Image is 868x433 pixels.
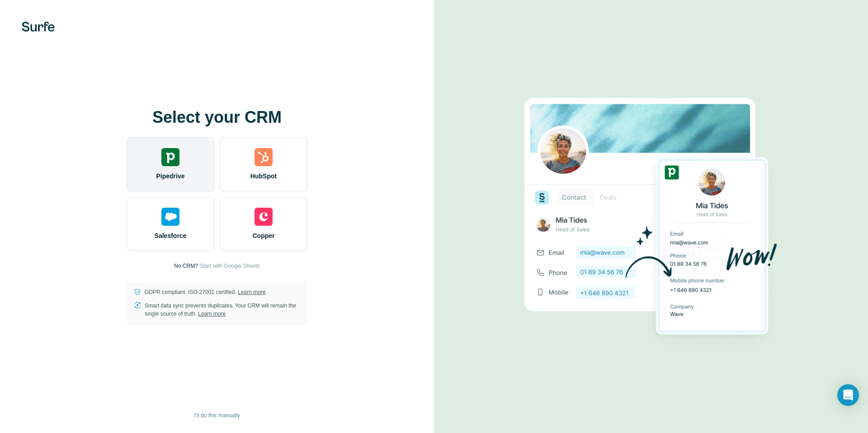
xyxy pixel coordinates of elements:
[198,311,226,317] a: Learn more
[145,302,300,318] p: Smart data sync prevents duplicates. Your CRM will remain the single source of truth.
[194,411,240,419] span: I’ll do this manually
[188,409,246,422] button: I’ll do this manually
[145,288,265,296] p: GDPR compliant. ISO-27001 certified.
[22,22,55,32] img: Surfe's logo
[837,384,859,406] div: Open Intercom Messenger
[524,83,778,351] img: PIPEDRIVE image
[161,208,179,226] img: salesforce's logo
[127,108,307,126] h1: Select your CRM
[238,289,265,295] a: Learn more
[255,208,273,226] img: copper's logo
[253,231,275,240] span: Copper
[200,262,260,270] button: Start with Google Sheets
[161,148,179,166] img: pipedrive's logo
[255,148,273,166] img: hubspot's logo
[155,231,187,240] span: Salesforce
[250,172,277,181] span: HubSpot
[156,172,184,181] span: Pipedrive
[174,262,198,270] p: No CRM?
